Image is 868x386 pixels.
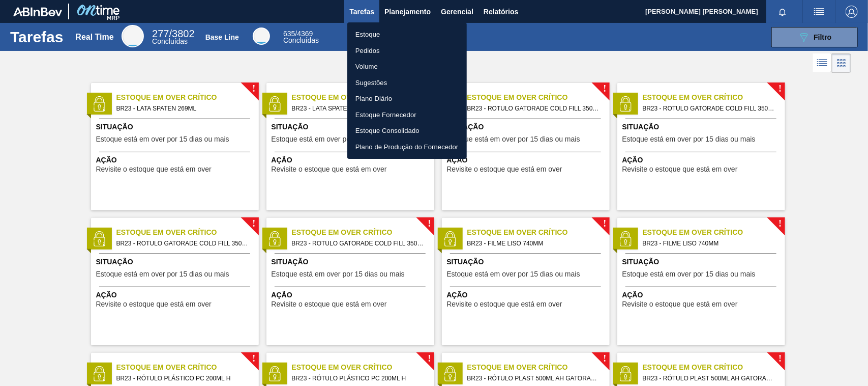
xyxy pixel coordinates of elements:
[347,123,467,139] a: Estoque Consolidado
[347,91,467,107] a: Plano Diário
[347,26,467,43] a: Estoque
[347,75,467,91] a: Sugestões
[347,107,467,123] a: Estoque Fornecedor
[347,43,467,59] a: Pedidos
[347,139,467,155] a: Plano de Produção do Fornecedor
[347,59,467,75] a: Volume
